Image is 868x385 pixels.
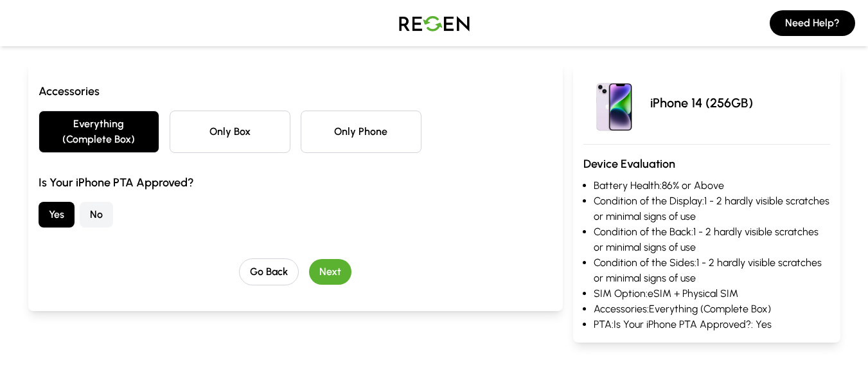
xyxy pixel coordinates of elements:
[650,94,753,112] p: iPhone 14 (256GB)
[80,202,113,228] button: No
[594,286,830,301] li: SIM Option: eSIM + Physical SIM
[170,111,290,153] button: Only Box
[594,301,830,317] li: Accessories: Everything (Complete Box)
[309,259,351,285] button: Next
[39,82,553,100] h3: Accessories
[594,224,830,255] li: Condition of the Back: 1 - 2 hardly visible scratches or minimal signs of use
[583,155,830,173] h3: Device Evaluation
[594,178,830,193] li: Battery Health: 86% or Above
[594,317,830,332] li: PTA: Is Your iPhone PTA Approved?: Yes
[583,72,645,134] img: iPhone 14
[594,255,830,286] li: Condition of the Sides: 1 - 2 hardly visible scratches or minimal signs of use
[39,202,75,228] button: Yes
[301,111,421,153] button: Only Phone
[39,174,553,192] h3: Is Your iPhone PTA Approved?
[594,193,830,224] li: Condition of the Display: 1 - 2 hardly visible scratches or minimal signs of use
[239,258,299,285] button: Go Back
[770,10,855,36] button: Need Help?
[39,111,159,153] button: Everything (Complete Box)
[389,5,479,41] img: Logo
